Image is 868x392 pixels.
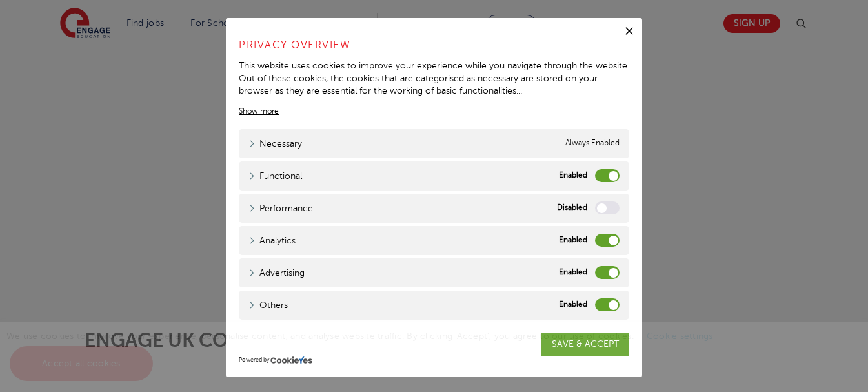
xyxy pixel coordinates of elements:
[239,105,279,117] a: Show more
[565,137,620,150] span: Always Enabled
[248,266,305,280] a: Advertising
[6,331,726,368] span: We use cookies to improve your experience, personalise content, and analyse website traffic. By c...
[248,234,296,247] a: Analytics
[248,169,302,183] a: Functional
[248,298,288,312] a: Others
[248,137,302,150] a: Necessary
[248,201,313,215] a: Performance
[647,331,713,341] a: Cookie settings
[10,346,153,381] a: Accept all cookies
[239,59,629,98] div: This website uses cookies to improve your experience while you navigate through the website. Out ...
[239,37,629,53] h4: Privacy Overview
